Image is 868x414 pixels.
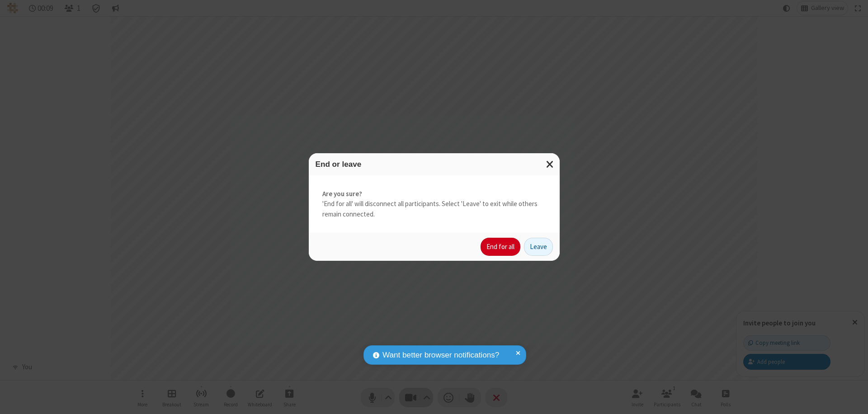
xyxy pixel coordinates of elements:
button: Close modal [541,153,560,175]
button: End for all [481,238,520,256]
strong: Are you sure? [322,189,546,199]
span: Want better browser notifications? [382,349,499,361]
button: Leave [524,238,553,256]
div: 'End for all' will disconnect all participants. Select 'Leave' to exit while others remain connec... [309,175,560,233]
h3: End or leave [316,160,553,169]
